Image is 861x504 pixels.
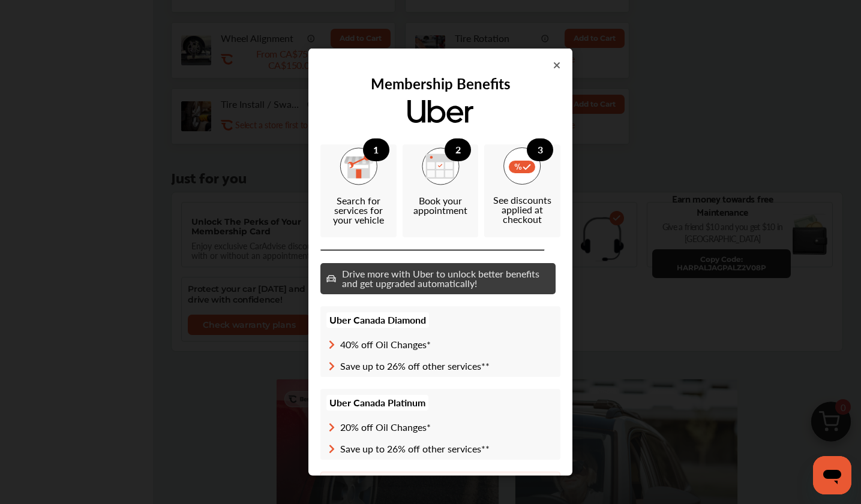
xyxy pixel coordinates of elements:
[323,195,394,224] p: Search for services for your vehicle
[487,195,557,224] p: See discounts applied at checkout
[362,138,389,161] span: 1
[445,138,471,161] span: 2
[326,422,554,431] p: 20% off Oil Changes*
[527,138,553,161] span: 3
[326,443,554,453] p: Save up to 26% off other services**
[813,456,851,494] iframe: Button to launch messaging window
[326,76,554,90] p: Membership Benefits
[326,312,429,327] p: Uber Canada Diamond
[326,394,428,410] p: Uber Canada Platinum
[326,361,554,370] p: Save up to 26% off other services**
[405,195,475,215] p: Book your appointment
[326,339,554,349] p: 40% off Oil Changes*
[342,268,550,288] p: Drive more with Uber to unlock better benefits and get upgraded automatically!
[403,96,478,126] img: UberLogo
